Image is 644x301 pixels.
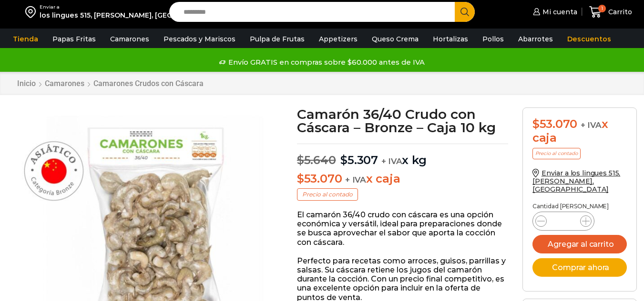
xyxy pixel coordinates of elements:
[297,107,508,134] h1: Camarón 36/40 Crudo con Cáscara – Bronze – Caja 10 kg
[40,10,229,20] div: los lingues 515, [PERSON_NAME], [GEOGRAPHIC_DATA]
[598,5,606,12] span: 1
[340,153,348,167] span: $
[40,4,229,10] div: Enviar a
[532,203,627,210] p: Cantidad [PERSON_NAME]
[17,79,204,88] nav: Breadcrumb
[297,188,358,201] p: Precio al contado
[297,153,304,167] span: $
[345,175,366,184] span: + IVA
[297,172,342,185] bdi: 53.070
[606,7,632,17] span: Carrito
[297,210,508,247] p: El camarón 36/40 crudo con cáscara es una opción económica y versátil, ideal para preparaciones d...
[17,79,36,88] a: Inicio
[532,235,627,253] button: Agregar al carrito
[297,172,304,185] span: $
[554,214,572,228] input: Product quantity
[478,30,509,48] a: Pollos
[532,258,627,277] button: Comprar ahora
[540,7,577,17] span: Mi cuenta
[297,144,508,167] p: x kg
[105,30,154,48] a: Camarones
[245,30,309,48] a: Pulpa de Frutas
[44,79,85,88] a: Camarones
[532,117,577,131] bdi: 53.070
[532,169,621,194] a: Enviar a los lingues 515, [PERSON_NAME], [GEOGRAPHIC_DATA]
[367,30,423,48] a: Queso Crema
[532,117,627,145] div: x caja
[513,30,558,48] a: Abarrotes
[587,1,634,23] a: 1 Carrito
[531,2,577,21] a: Mi cuenta
[532,117,540,131] span: $
[340,153,378,167] bdi: 5.307
[381,156,402,166] span: + IVA
[297,153,336,167] bdi: 5.640
[428,30,473,48] a: Hortalizas
[455,2,475,22] button: Search button
[532,148,581,159] p: Precio al contado
[314,30,362,48] a: Appetizers
[581,120,602,130] span: + IVA
[562,30,616,48] a: Descuentos
[48,30,101,48] a: Papas Fritas
[297,172,508,186] p: x caja
[25,4,40,20] img: address-field-icon.svg
[93,79,204,88] a: Camarones Crudos con Cáscara
[8,30,43,48] a: Tienda
[159,30,240,48] a: Pescados y Mariscos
